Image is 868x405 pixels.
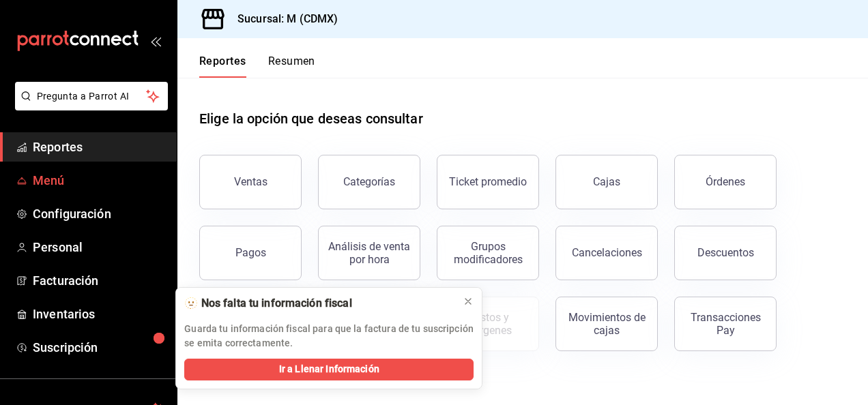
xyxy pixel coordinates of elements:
span: Pregunta a Parrot AI [37,89,147,104]
div: Descuentos [697,246,754,259]
button: Pregunta a Parrot AI [15,82,168,110]
div: Pestañas de navegación [199,55,315,78]
button: Ticket promedio [437,155,539,209]
font: Personal [33,240,83,254]
font: Reportes [199,55,246,68]
span: Ir a Llenar Información [279,362,379,376]
div: 🫥 Nos falta tu información fiscal [184,296,452,311]
div: Ticket promedio [449,175,527,188]
div: Grupos modificadores [446,240,530,266]
button: Transacciones Pay [674,297,777,351]
font: Suscripción [33,340,98,355]
div: Cajas [593,174,621,190]
div: Pagos [235,246,266,259]
font: Reportes [33,140,83,154]
button: Cancelaciones [555,226,658,280]
font: Inventarios [33,307,95,321]
button: Ventas [199,155,302,209]
button: Análisis de venta por hora [318,226,420,280]
button: Categorías [318,155,420,209]
a: Pregunta a Parrot AI [10,99,168,113]
p: Guarda tu información fiscal para que la factura de tu suscripción se emita correctamente. [184,322,474,350]
div: Análisis de venta por hora [327,240,411,266]
div: Cancelaciones [572,246,642,259]
button: Ir a Llenar Información [184,359,474,380]
button: Grupos modificadores [437,226,539,280]
div: Transacciones Pay [683,311,768,337]
button: open_drawer_menu [150,35,161,46]
a: Cajas [555,155,658,209]
div: Ventas [234,175,267,188]
button: Contrata inventarios para ver este reporte [437,297,539,351]
div: Órdenes [706,175,745,188]
div: Movimientos de cajas [564,311,649,337]
h1: Elige la opción que deseas consultar [199,108,423,129]
button: Descuentos [674,226,777,280]
font: Menú [33,173,65,187]
button: Resumen [268,55,315,78]
div: Categorías [343,175,395,188]
font: Facturación [33,273,98,288]
font: Configuración [33,207,111,221]
button: Pagos [199,226,302,280]
button: Órdenes [674,155,777,209]
h3: Sucursal: M (CDMX) [227,11,338,27]
button: Movimientos de cajas [555,297,658,351]
div: Costos y márgenes [446,311,530,337]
